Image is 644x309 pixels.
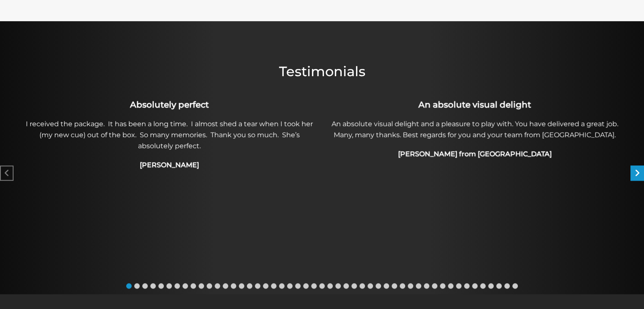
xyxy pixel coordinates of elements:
div: 2 / 49 [326,98,623,163]
div: 1 / 49 [21,98,318,174]
h4: [PERSON_NAME] from [GEOGRAPHIC_DATA] [327,149,623,159]
h4: [PERSON_NAME] [22,160,318,170]
h3: Absolutely perfect [22,98,318,111]
p: I received the package. It has been a long time. I almost shed a tear when I took her (my new cue... [22,119,318,152]
p: An absolute visual delight and a pleasure to play with. You have delivered a great job. Many, man... [327,119,623,141]
h3: An absolute visual delight [327,98,623,111]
